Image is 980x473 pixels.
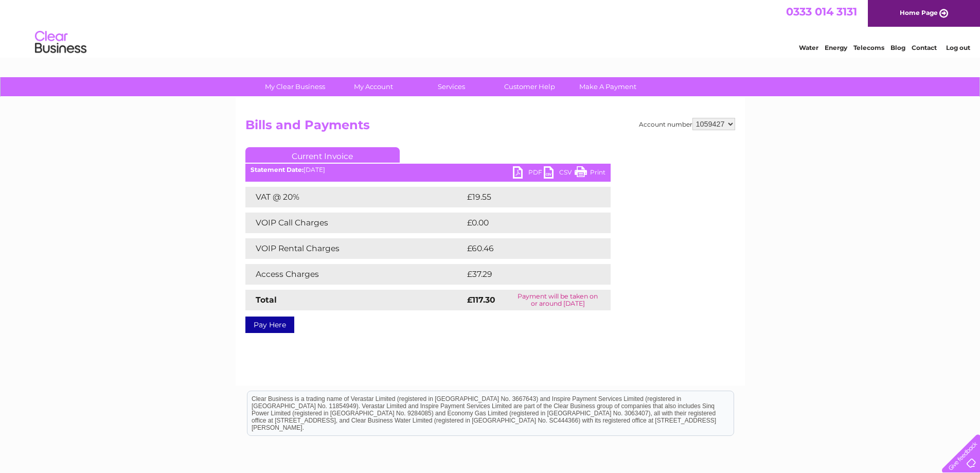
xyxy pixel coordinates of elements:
[912,44,937,51] a: Contact
[505,290,610,310] td: Payment will be taken on or around [DATE]
[853,44,884,51] a: Telecoms
[465,213,587,233] td: £0.00
[245,213,465,233] td: VOIP Call Charges
[245,317,294,333] a: Pay Here
[799,44,818,51] a: Water
[245,118,735,137] h2: Bills and Payments
[890,44,905,51] a: Blog
[331,77,416,96] a: My Account
[245,238,465,259] td: VOIP Rental Charges
[251,166,304,173] b: Statement Date:
[487,77,572,96] a: Customer Help
[245,147,400,163] a: Current Invoice
[34,27,87,58] img: logo.png
[465,264,590,285] td: £37.29
[544,166,575,181] a: CSV
[465,238,591,259] td: £60.46
[465,187,589,207] td: £19.55
[245,264,465,285] td: Access Charges
[467,295,495,305] strong: £117.30
[253,77,337,96] a: My Clear Business
[825,44,847,51] a: Energy
[245,187,465,207] td: VAT @ 20%
[639,118,735,130] div: Account number
[245,166,611,173] div: [DATE]
[256,295,277,305] strong: Total
[946,44,970,51] a: Log out
[565,77,650,96] a: Make A Payment
[247,6,734,50] div: Clear Business is a trading name of Verastar Limited (registered in [GEOGRAPHIC_DATA] No. 3667643...
[409,77,494,96] a: Services
[575,166,605,181] a: Print
[513,166,544,181] a: PDF
[786,5,857,18] a: 0333 014 3131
